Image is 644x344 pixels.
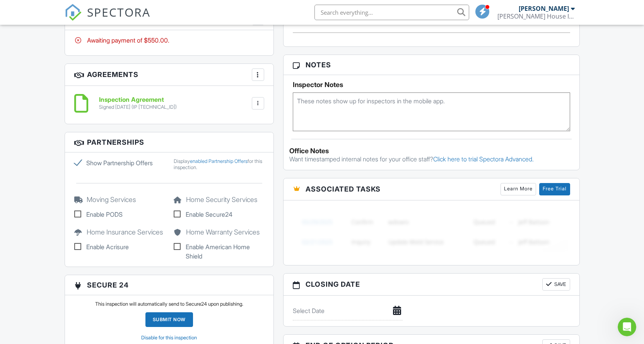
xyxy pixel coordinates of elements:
h3: Agreements [65,64,273,86]
h6: Inspection Agreement [99,96,177,103]
span: Associated Tasks [306,184,381,194]
a: Submit Now [145,312,193,327]
a: Click here to trial Spectora Advanced. [433,155,534,163]
h3: Partnerships [65,132,273,152]
a: Inspection Agreement Signed [DATE] (IP [TECHNICAL_ID]) [99,96,177,110]
h3: Secure 24 [65,275,273,295]
div: Lee House Inspections LLC [497,12,575,20]
iframe: Intercom live chat [618,318,636,336]
label: Enable Acrisure [74,242,165,252]
a: enabled Partnership Offers [190,158,248,164]
div: Display for this inspection. [174,158,264,171]
h5: Moving Services [74,196,165,204]
button: Save [542,278,570,291]
label: Enable Secure24 [174,210,264,219]
img: blurred-tasks-251b60f19c3f713f9215ee2a18cbf2105fc2d72fcd585247cf5e9ec0c957c1dd.png [293,206,570,257]
a: Learn More [501,183,536,195]
div: Signed [DATE] (IP [TECHNICAL_ID]) [99,104,177,110]
label: Show Partnership Offers [74,158,165,168]
label: Enable PODS [74,210,165,219]
div: Office Notes [289,147,574,155]
input: Select Date [293,301,403,320]
h5: Inspector Notes [293,81,570,89]
div: [PERSON_NAME] [519,5,569,12]
a: Free Trial [539,183,570,195]
img: The Best Home Inspection Software - Spectora [65,4,82,21]
span: SPECTORA [87,4,150,20]
a: Disable for this inspection [141,335,197,341]
span: Closing date [306,279,360,289]
h5: Home Insurance Services [74,228,165,236]
p: This inspection will automatically send to Secure24 upon publishing. [95,301,243,307]
a: SPECTORA [65,10,150,27]
p: Want timestamped internal notes for your office staff? [289,155,574,163]
input: Search everything... [314,5,469,20]
div: Awaiting payment of $550.00. [74,36,264,44]
h3: Notes [284,55,579,75]
h5: Home Security Services [174,196,264,204]
label: Enable American Home Shield [174,242,264,261]
h5: Home Warranty Services [174,228,264,236]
